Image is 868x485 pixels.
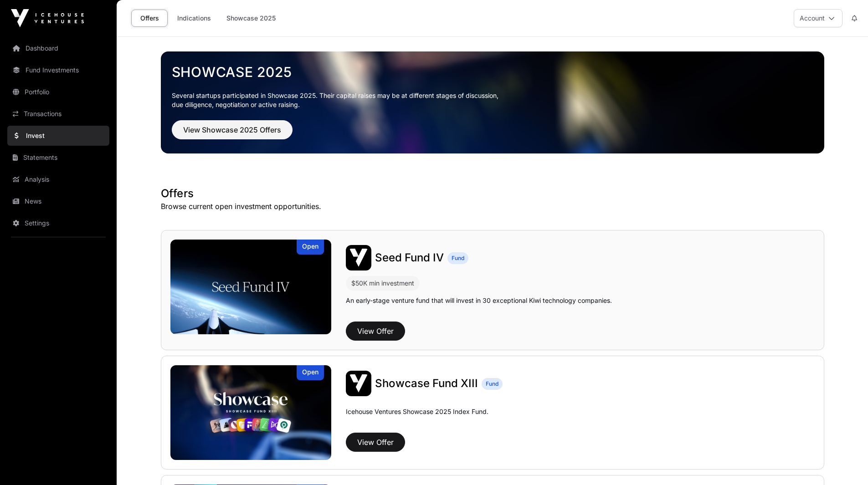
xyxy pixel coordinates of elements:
a: News [7,191,109,211]
button: View Offer [346,322,405,341]
a: Showcase Fund XIII [375,376,478,391]
a: Seed Fund IVOpen [170,240,332,334]
span: Seed Fund IV [375,251,444,264]
div: Open [297,240,324,255]
p: Browse current open investment opportunities. [161,201,824,212]
img: Showcase Fund XIII [170,365,332,460]
img: Icehouse Ventures Logo [11,9,84,27]
iframe: Chat Widget [822,441,868,485]
a: Showcase Fund XIIIOpen [170,365,332,460]
img: Seed Fund IV [346,245,371,271]
a: Statements [7,148,109,168]
a: Portfolio [7,82,109,102]
span: Fund [452,255,464,262]
h1: Offers [161,186,824,201]
img: Seed Fund IV [170,240,332,334]
a: Transactions [7,104,109,124]
span: View Showcase 2025 Offers [183,124,281,135]
a: Dashboard [7,38,109,58]
a: View Showcase 2025 Offers [172,129,293,138]
a: Invest [7,126,109,146]
div: $50K min investment [346,276,420,291]
p: An early-stage venture fund that will invest in 30 exceptional Kiwi technology companies. [346,296,612,305]
img: Showcase 2025 [161,51,824,153]
p: Icehouse Ventures Showcase 2025 Index Fund. [346,407,488,416]
span: Fund [486,380,498,388]
div: Open [297,365,324,380]
button: Account [794,9,842,27]
a: Showcase 2025 [221,10,282,27]
button: View Showcase 2025 Offers [172,120,293,139]
a: Seed Fund IV [375,250,444,265]
a: Showcase 2025 [172,64,813,80]
a: Offers [131,10,168,27]
div: $50K min investment [351,278,414,289]
a: Indications [171,10,217,27]
p: Several startups participated in Showcase 2025. Their capital raises may be at different stages o... [172,91,813,109]
button: View Offer [346,433,405,452]
a: Settings [7,213,109,233]
img: Showcase Fund XIII [346,371,371,396]
span: Showcase Fund XIII [375,377,478,390]
a: Fund Investments [7,60,109,80]
a: Analysis [7,169,109,189]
